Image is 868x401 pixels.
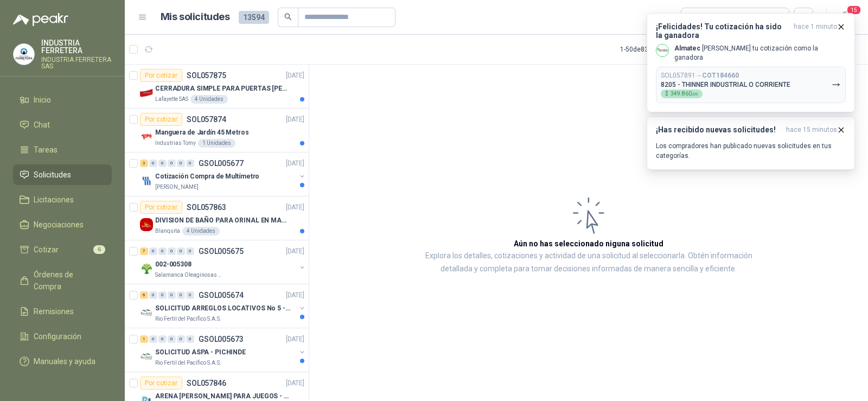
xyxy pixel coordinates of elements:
div: Por cotizar [140,69,182,82]
p: 002-005308 [155,259,192,270]
p: CERRADURA SIMPLE PARA PUERTAS [PERSON_NAME] [155,84,290,94]
a: Licitaciones [13,189,112,210]
span: Chat [34,119,50,131]
span: 15 [846,5,861,15]
div: 4 Unidades [190,95,228,104]
button: ¡Has recibido nuevas solicitudes!hace 15 minutos Los compradores han publicado nuevas solicitudes... [647,116,855,170]
span: Negociaciones [34,219,84,231]
div: 0 [177,335,185,343]
p: SOLICITUD ARREGLOS LOCATIVOS No 5 - PICHINDE [155,303,290,314]
div: 0 [177,160,185,167]
p: Manguera de Jardín 45 Metros [155,128,249,138]
b: Almatec [674,44,700,52]
span: search [284,13,292,21]
img: Company Logo [140,218,153,231]
p: [PERSON_NAME] [155,183,199,192]
p: [DATE] [286,246,304,257]
b: COT184660 [702,72,739,79]
div: 0 [158,335,167,343]
a: Negociaciones [13,214,112,235]
a: Remisiones [13,301,112,322]
div: $ [661,90,703,98]
div: 1 Unidades [198,139,235,148]
span: 13594 [239,11,269,24]
div: 1 - 50 de 8354 [620,41,691,58]
a: Inicio [13,90,112,110]
p: GSOL005674 [199,291,244,299]
img: Company Logo [656,44,668,56]
div: 7 [140,247,148,255]
button: SOL057891→COT1846608205 - THINNER INDUSTRIAL O CORRIENTE$349.860,00 [656,67,846,103]
a: 6 0 0 0 0 0 GSOL005674[DATE] Company LogoSOLICITUD ARREGLOS LOCATIVOS No 5 - PICHINDERio Fertil d... [140,289,307,323]
p: Rio Fertil del Pacífico S.A.S. [155,315,221,323]
span: Manuales y ayuda [34,355,95,367]
div: Todas [688,11,711,23]
button: 15 [835,8,855,27]
div: 0 [168,291,176,299]
div: 0 [186,247,194,255]
p: SOL057846 [187,379,226,387]
p: Lafayette SAS [155,95,188,104]
div: 0 [158,160,167,167]
a: 3 0 0 0 0 0 GSOL005677[DATE] Company LogoCotización Compra de Multímetro[PERSON_NAME] [140,157,307,192]
p: Los compradores han publicado nuevas solicitudes en tus categorías. [656,141,846,161]
div: 0 [149,160,157,167]
h3: ¡Felicidades! Tu cotización ha sido la ganadora [656,22,789,40]
div: 0 [149,335,157,343]
a: Cotizar6 [13,239,112,260]
h1: Mis solicitudes [161,9,230,25]
span: Remisiones [34,305,74,317]
div: 0 [177,247,185,255]
a: Por cotizarSOL057874[DATE] Company LogoManguera de Jardín 45 MetrosIndustrias Tomy1 Unidades [125,109,309,152]
div: 0 [186,291,194,299]
img: Company Logo [140,174,153,187]
img: Logo peakr [13,13,68,26]
p: Cotización Compra de Multímetro [155,171,259,182]
p: SOL057863 [187,203,226,211]
p: [PERSON_NAME] tu cotización como la ganadora [674,44,846,62]
a: Órdenes de Compra [13,264,112,297]
p: GSOL005677 [199,160,244,167]
p: [DATE] [286,378,304,389]
span: Órdenes de Compra [34,269,101,292]
p: Blanquita [155,227,180,235]
p: Explora los detalles, cotizaciones y actividad de una solicitud al seleccionarla. Obtén informaci... [418,250,759,276]
div: Por cotizar [140,201,182,214]
div: 0 [168,247,176,255]
div: Por cotizar [140,113,182,126]
div: 6 [140,291,148,299]
button: ¡Felicidades! Tu cotización ha sido la ganadorahace 1 minuto Company LogoAlmatec [PERSON_NAME] tu... [647,13,855,112]
span: Configuración [34,330,81,342]
p: Rio Fertil del Pacífico S.A.S. [155,359,221,367]
div: 0 [186,335,194,343]
a: Tareas [13,139,112,160]
a: Configuración [13,326,112,347]
a: Manuales y ayuda [13,351,112,372]
img: Company Logo [140,306,153,319]
p: DIVISION DE BAÑO PARA ORINAL EN MADERA O PLASTICA [155,215,290,226]
div: 4 Unidades [182,227,220,235]
a: 1 0 0 0 0 0 GSOL005673[DATE] Company LogoSOLICITUD ASPA - PICHINDERio Fertil del Pacífico S.A.S. [140,333,307,367]
p: SOL057891 → [661,72,739,80]
img: Company Logo [140,130,153,143]
p: SOL057874 [187,116,226,123]
span: ,00 [692,92,698,97]
a: Chat [13,114,112,135]
p: SOL057875 [187,72,226,79]
div: 0 [177,291,185,299]
img: Company Logo [140,86,153,99]
div: 0 [158,247,167,255]
div: 0 [149,247,157,255]
p: SOLICITUD ASPA - PICHINDE [155,347,246,358]
span: Solicitudes [34,169,71,181]
p: GSOL005673 [199,335,244,343]
img: Company Logo [140,350,153,363]
span: Licitaciones [34,194,74,206]
p: [DATE] [286,158,304,169]
p: INDUSTRIA FERRETERA [41,39,112,54]
p: GSOL005675 [199,247,244,255]
div: 0 [186,160,194,167]
p: [DATE] [286,202,304,213]
p: INDUSTRIA FERRETERA SAS [41,56,112,69]
span: hace 15 minutos [786,125,837,135]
